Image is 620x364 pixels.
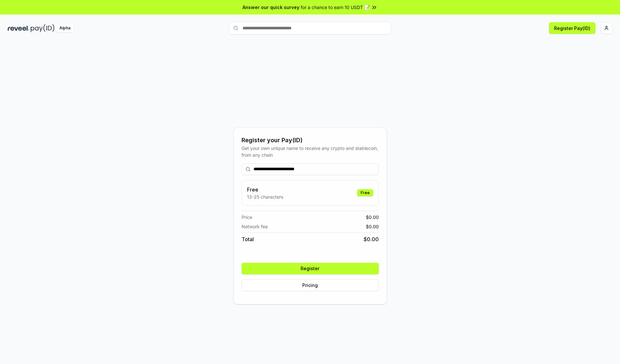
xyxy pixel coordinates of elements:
[242,214,252,221] span: Price
[301,4,370,11] span: for a chance to earn 10 USDT 📝
[242,263,379,274] button: Register
[243,4,299,11] span: Answer our quick survey
[8,24,29,32] img: reveel_dark
[242,136,379,145] div: Register your Pay(ID)
[242,235,254,243] span: Total
[242,280,379,291] button: Pricing
[242,145,379,158] div: Get your own unique name to receive any crypto and stablecoin, from any chain
[366,223,379,230] span: $ 0.00
[357,189,373,196] div: Free
[366,214,379,221] span: $ 0.00
[364,235,379,243] span: $ 0.00
[242,223,268,230] span: Network fee
[56,24,74,32] div: Alpha
[247,193,283,200] p: 13-25 characters
[31,24,55,32] img: pay_id
[549,22,595,34] button: Register Pay(ID)
[247,186,283,193] h3: Free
